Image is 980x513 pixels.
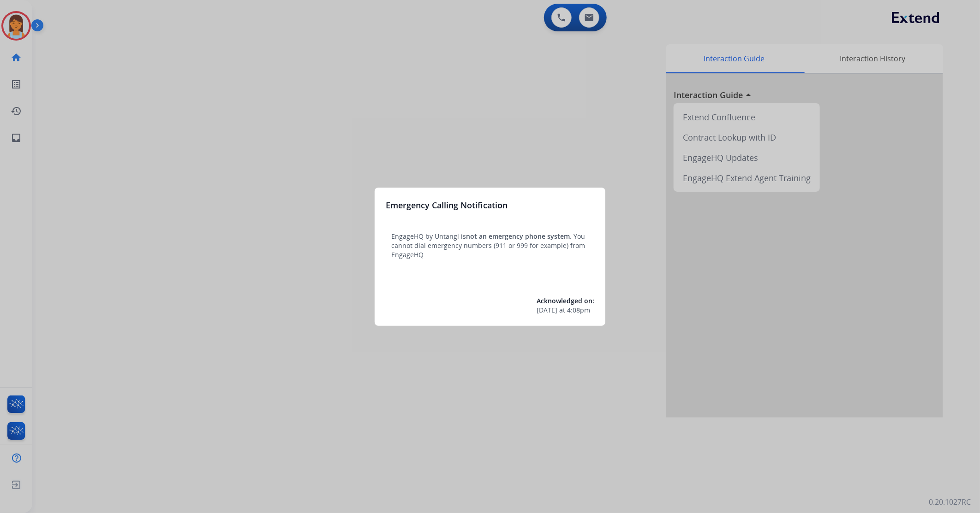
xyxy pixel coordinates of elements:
span: 4:08pm [567,306,590,315]
span: [DATE] [537,306,557,315]
h3: Emergency Calling Notification [386,199,508,212]
span: Acknowledged on: [537,296,594,305]
p: EngageHQ by Untangl is . You cannot dial emergency numbers (911 or 999 for example) from EngageHQ. [391,232,589,259]
p: 0.20.1027RC [929,496,971,507]
div: at [537,306,594,315]
span: not an emergency phone system [466,232,570,241]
